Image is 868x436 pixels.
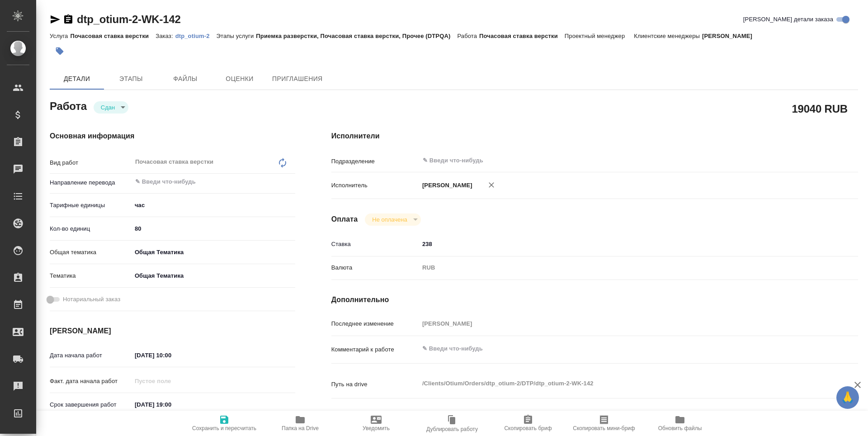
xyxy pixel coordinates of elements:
input: Пустое поле [419,317,814,330]
p: Комментарий к работе [331,345,419,354]
h4: [PERSON_NAME] [50,326,295,336]
input: ✎ Введи что-нибудь [132,222,295,235]
input: ✎ Введи что-нибудь [134,176,262,187]
p: dtp_otium-2 [175,33,217,39]
div: час [132,198,295,213]
button: Скопировать ссылку [63,14,74,25]
span: Детали [55,73,99,85]
p: Услуга [50,33,70,39]
button: Не оплачена [369,216,410,223]
span: Сохранить и пересчитать [192,425,256,431]
button: Обновить файлы [642,411,718,436]
span: Оценки [218,73,261,85]
p: Почасовая ставка верстки [479,33,565,39]
p: Работа [457,33,479,39]
p: Клиентские менеджеры [634,33,702,39]
span: Приглашения [272,73,323,85]
span: Скопировать мини-бриф [573,425,635,431]
p: Этапы услуги [217,33,256,39]
span: Скопировать бриф [504,425,552,431]
p: [PERSON_NAME] [702,33,759,39]
p: Тематика [50,271,132,280]
span: 🙏 [840,388,855,407]
button: Сдан [98,104,118,111]
p: Проектный менеджер [565,33,627,39]
a: dtp_otium-2-WK-142 [77,13,181,25]
p: Последнее изменение [331,319,419,328]
button: Скопировать мини-бриф [566,411,642,436]
p: Срок завершения работ [50,400,132,409]
button: Удалить исполнителя [481,175,501,195]
button: Сохранить и пересчитать [186,411,262,436]
h2: 19040 RUB [792,101,848,116]
p: Почасовая ставка верстки [70,33,156,39]
span: Этапы [109,73,153,85]
span: Дублировать работу [426,426,478,432]
input: Пустое поле [132,374,211,388]
p: Приемка разверстки, Почасовая ставка верстки, Прочее (DTPQA) [256,33,457,39]
a: dtp_otium-2 [175,32,217,39]
span: Папка на Drive [282,425,319,431]
button: Дублировать работу [414,411,490,436]
div: Сдан [365,213,420,226]
div: Общая Тематика [132,268,295,284]
button: Скопировать ссылку для ЯМессенджера [50,14,61,25]
input: ✎ Введи что-нибудь [132,398,211,411]
p: Направление перевода [50,178,132,187]
p: Дата начала работ [50,351,132,360]
h4: Оплата [331,214,358,225]
div: Общая Тематика [132,245,295,260]
button: Уведомить [338,411,414,436]
p: Валюта [331,263,419,272]
button: Open [290,181,292,183]
p: Подразделение [331,157,419,166]
textarea: /Clients/Оtium/Orders/dtp_otium-2/DTP/dtp_otium-2-WK-142 [419,376,814,391]
div: RUB [419,260,814,275]
button: Папка на Drive [262,411,338,436]
input: ✎ Введи что-нибудь [419,237,814,251]
div: Сдан [94,101,128,114]
h2: Работа [50,97,87,114]
button: Скопировать бриф [490,411,566,436]
p: Ставка [331,240,419,249]
p: Тарифные единицы [50,201,132,210]
input: ✎ Введи что-нибудь [132,349,211,362]
h4: Основная информация [50,131,295,142]
h4: Исполнители [331,131,858,142]
span: Файлы [164,73,207,85]
p: Вид работ [50,158,132,167]
p: Факт. дата начала работ [50,377,132,386]
p: Заказ: [156,33,175,39]
span: Обновить файлы [658,425,702,431]
span: Нотариальный заказ [63,295,120,304]
p: Путь на drive [331,380,419,389]
input: ✎ Введи что-нибудь [422,155,781,166]
p: Общая тематика [50,248,132,257]
p: [PERSON_NAME] [419,181,472,190]
button: 🙏 [836,386,859,409]
span: [PERSON_NAME] детали заказа [743,15,833,24]
span: Уведомить [363,425,390,431]
button: Open [809,160,811,161]
p: Исполнитель [331,181,419,190]
p: Кол-во единиц [50,224,132,233]
button: Добавить тэг [50,41,70,61]
h4: Дополнительно [331,294,858,305]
